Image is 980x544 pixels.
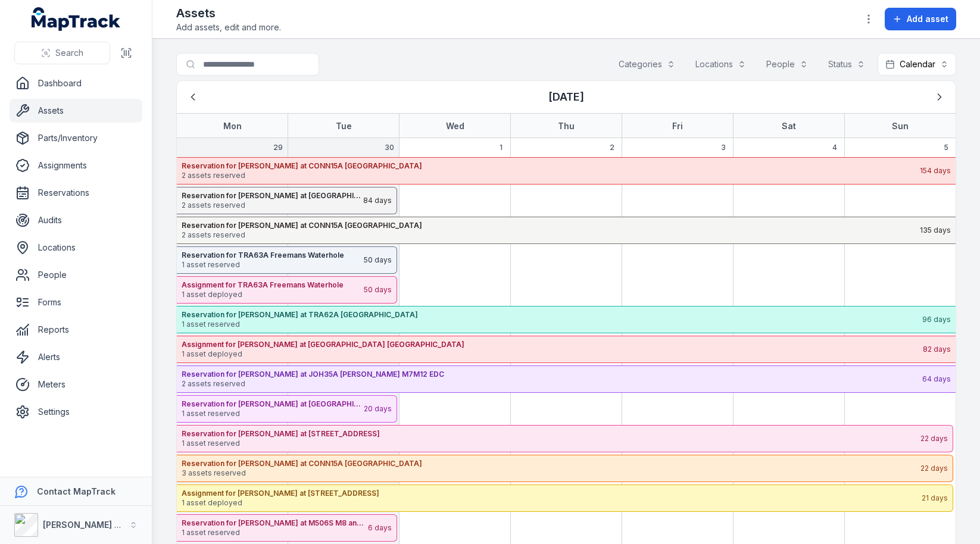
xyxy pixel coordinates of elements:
span: 1 asset reserved [182,260,363,270]
button: Assignment for [PERSON_NAME] at [GEOGRAPHIC_DATA] [GEOGRAPHIC_DATA]1 asset deployed82 days [177,336,956,363]
span: 2 assets reserved [182,230,919,240]
strong: Reservation for [PERSON_NAME] at CONN15A [GEOGRAPHIC_DATA] [182,459,919,468]
button: Reservation for [PERSON_NAME] at [STREET_ADDRESS]1 asset reserved22 days [177,425,953,452]
strong: Assignment for [PERSON_NAME] at [STREET_ADDRESS] [182,489,920,498]
strong: Assignment for TRA63A Freemans Waterhole [182,280,363,290]
strong: Reservation for TRA63A Freemans Waterhole [182,251,363,260]
span: 1 asset reserved [182,320,921,329]
a: Audits [10,208,142,232]
strong: Mon [223,121,242,131]
strong: Reservation for [PERSON_NAME] at JOH35A [PERSON_NAME] M7M12 EDC [182,370,921,379]
a: Assignments [10,154,142,177]
button: Reservation for [PERSON_NAME] at [GEOGRAPHIC_DATA]2 assets reserved84 days [177,187,397,214]
span: 1 [500,143,503,152]
a: Meters [10,373,142,396]
strong: Reservation for [PERSON_NAME] at TRA62A [GEOGRAPHIC_DATA] [182,310,921,320]
span: 1 asset reserved [182,409,363,418]
button: Status [820,53,873,76]
a: Parts/Inventory [10,126,142,150]
strong: Reservation for [PERSON_NAME] at [STREET_ADDRESS] [182,429,919,439]
strong: Sat [782,121,796,131]
span: 1 asset deployed [182,290,363,299]
a: Forms [10,290,142,314]
button: Calendar [878,53,956,76]
a: Assets [10,99,142,123]
button: Reservation for [PERSON_NAME] at TRA62A [GEOGRAPHIC_DATA]1 asset reserved96 days [177,306,956,333]
button: Reservation for [PERSON_NAME] at [GEOGRAPHIC_DATA]1 asset reserved20 days [177,395,397,423]
span: 29 [273,143,283,152]
strong: Thu [558,121,575,131]
button: Next [928,86,951,108]
button: Assignment for [PERSON_NAME] at [STREET_ADDRESS]1 asset deployed21 days [177,484,953,512]
span: Search [55,47,83,59]
a: Reservations [10,181,142,205]
span: Add asset [907,13,948,25]
span: 2 assets reserved [182,379,921,389]
span: 1 asset reserved [182,528,367,537]
button: Reservation for [PERSON_NAME] at CONN15A [GEOGRAPHIC_DATA]2 assets reserved154 days [177,157,956,185]
span: 30 [385,143,394,152]
strong: Contact MapTrack [37,486,116,496]
a: MapTrack [32,7,121,31]
strong: Assignment for [PERSON_NAME] at [GEOGRAPHIC_DATA] [GEOGRAPHIC_DATA] [182,340,922,349]
a: Locations [10,236,142,260]
button: Reservation for [PERSON_NAME] at M506S M8 and M5E Mainline Tunnels1 asset reserved6 days [177,514,397,542]
span: Add assets, edit and more. [176,21,281,33]
button: People [759,53,816,76]
strong: Reservation for [PERSON_NAME] at CONN15A [GEOGRAPHIC_DATA] [182,221,919,230]
strong: [PERSON_NAME] Group [43,520,141,530]
span: 5 [944,143,948,152]
a: Reports [10,318,142,342]
span: 3 [721,143,726,152]
strong: Reservation for [PERSON_NAME] at [GEOGRAPHIC_DATA] [182,191,362,201]
a: People [10,263,142,287]
span: 1 asset reserved [182,439,919,448]
span: 3 assets reserved [182,468,919,478]
span: 4 [832,143,837,152]
strong: Sun [892,121,909,131]
a: Alerts [10,345,142,369]
strong: Wed [446,121,464,131]
button: Reservation for [PERSON_NAME] at CONN15A [GEOGRAPHIC_DATA]2 assets reserved135 days [177,217,956,244]
span: 1 asset deployed [182,349,922,359]
strong: Fri [672,121,683,131]
strong: Reservation for [PERSON_NAME] at M506S M8 and M5E Mainline Tunnels [182,518,367,528]
span: 2 assets reserved [182,201,362,210]
span: 2 assets reserved [182,171,919,180]
button: Reservation for [PERSON_NAME] at CONN15A [GEOGRAPHIC_DATA]3 assets reserved22 days [177,455,953,482]
button: Search [14,42,110,64]
a: Dashboard [10,71,142,95]
button: Reservation for [PERSON_NAME] at JOH35A [PERSON_NAME] M7M12 EDC2 assets reserved64 days [177,365,956,393]
button: Previous [182,86,204,108]
button: Assignment for TRA63A Freemans Waterhole1 asset deployed50 days [177,276,397,304]
h2: Assets [176,5,281,21]
h3: [DATE] [548,89,584,105]
strong: Reservation for [PERSON_NAME] at CONN15A [GEOGRAPHIC_DATA] [182,161,919,171]
strong: Tue [336,121,352,131]
button: Reservation for TRA63A Freemans Waterhole1 asset reserved50 days [177,246,397,274]
span: 1 asset deployed [182,498,920,508]
a: Settings [10,400,142,424]
strong: Reservation for [PERSON_NAME] at [GEOGRAPHIC_DATA] [182,399,363,409]
button: Add asset [885,8,956,30]
span: 2 [610,143,614,152]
